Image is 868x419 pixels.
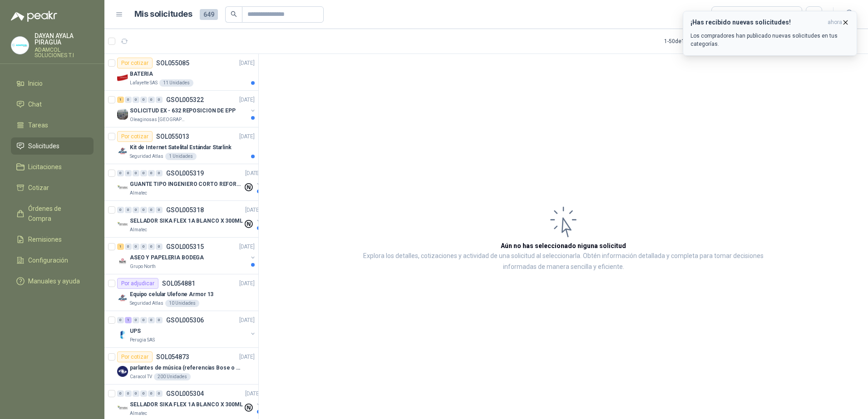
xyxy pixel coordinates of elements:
[130,410,147,417] p: Almatec
[117,219,128,230] img: Company Logo
[239,316,255,325] p: [DATE]
[148,170,155,176] div: 0
[28,234,62,244] span: Remisiones
[125,390,132,397] div: 0
[140,207,147,213] div: 0
[130,336,155,344] p: Perugia SAS
[130,107,236,115] p: SOLICITUD EX - 632 REPOSICION DE EPP
[117,131,153,142] div: Por cotizar
[350,251,777,273] p: Explora los detalles, cotizaciones y actividad de una solicitud al seleccionarla. Obtén informaci...
[130,180,243,189] p: GUANTE TIPO INGENIERO CORTO REFORZADO
[130,300,163,307] p: Seguridad Atlas
[130,190,147,197] p: Almatec
[125,170,132,176] div: 0
[117,388,262,417] a: 0 0 0 0 0 0 GSOL005304[DATE] Company LogoSELLADOR SIKA FLEX 1A BLANCO X 300MLAlmatec
[166,390,204,397] p: GSOL005304
[104,274,258,311] a: Por adjudicarSOL054881[DATE] Company LogoEquipo celular Ulefone Armor 13Seguridad Atlas10 Unidades
[117,244,124,250] div: 1
[134,8,192,21] h1: Mis solicitudes
[130,143,232,152] p: Kit de Internet Satelital Estándar Starlink
[690,19,824,26] h3: ¡Has recibido nuevas solicitudes!
[148,244,155,250] div: 0
[166,244,204,250] p: GSOL005315
[148,97,155,103] div: 0
[130,400,243,409] p: SELLADOR SIKA FLEX 1A BLANCO X 300ML
[117,329,128,340] img: Company Logo
[156,244,163,250] div: 0
[104,127,258,164] a: Por cotizarSOL055013[DATE] Company LogoKit de Internet Satelital Estándar StarlinkSeguridad Atlas...
[130,70,153,78] p: BATERIA
[11,179,94,196] a: Cotizar
[117,182,128,193] img: Company Logo
[156,60,189,66] p: SOL055085
[117,351,153,362] div: Por cotizar
[125,97,132,103] div: 0
[117,72,128,83] img: Company Logo
[156,207,163,213] div: 0
[156,390,163,397] div: 0
[140,170,147,176] div: 0
[130,373,152,380] p: Caracol TV
[104,348,258,385] a: Por cotizarSOL054873[DATE] Company Logoparlantes de música (referencias Bose o Alexa) CON MARCACI...
[28,78,43,88] span: Inicio
[156,133,189,140] p: SOL055013
[117,97,124,103] div: 1
[148,207,155,213] div: 0
[166,97,204,103] p: GSOL005322
[159,79,193,87] div: 11 Unidades
[148,390,155,397] div: 0
[239,59,255,68] p: [DATE]
[245,390,261,398] p: [DATE]
[156,170,163,176] div: 0
[28,276,80,286] span: Manuales y ayuda
[148,317,155,323] div: 0
[239,279,255,288] p: [DATE]
[130,79,158,87] p: Lafayette SAS
[166,170,204,176] p: GSOL005319
[117,94,256,123] a: 1 0 0 0 0 0 GSOL005322[DATE] Company LogoSOLICITUD EX - 632 REPOSICION DE EPPOleaginosas [GEOGRAP...
[130,327,141,336] p: UPS
[130,290,213,299] p: Equipo celular Ulefone Armor 13
[11,200,94,227] a: Órdenes de Compra
[11,252,94,269] a: Configuración
[35,33,94,45] p: DAYAN AYALA PIRAGUA
[117,170,124,176] div: 0
[501,241,626,251] h3: Aún no has seleccionado niguna solicitud
[11,96,94,113] a: Chat
[117,278,158,289] div: Por adjudicar
[11,11,57,22] img: Logo peakr
[166,317,204,323] p: GSOL005306
[125,317,132,323] div: 1
[130,263,156,270] p: Grupo North
[166,207,204,213] p: GSOL005318
[239,353,255,361] p: [DATE]
[11,117,94,134] a: Tareas
[231,11,237,17] span: search
[130,116,187,123] p: Oleaginosas [GEOGRAPHIC_DATA][PERSON_NAME]
[165,153,197,160] div: 1 Unidades
[117,317,124,323] div: 0
[11,75,94,92] a: Inicio
[664,34,723,49] div: 1 - 50 de 1304
[117,58,153,68] div: Por cotizar
[117,390,124,397] div: 0
[117,205,262,234] a: 0 0 0 0 0 0 GSOL005318[DATE] Company LogoSELLADOR SIKA FLEX 1A BLANCO X 300MLAlmatec
[200,9,218,20] span: 649
[11,231,94,248] a: Remisiones
[130,217,243,225] p: SELLADOR SIKA FLEX 1A BLANCO X 300ML
[133,244,139,250] div: 0
[28,120,48,130] span: Tareas
[156,317,163,323] div: 0
[117,241,256,270] a: 1 0 0 0 0 0 GSOL005315[DATE] Company LogoASEO Y PAPELERIA BODEGAGrupo North
[140,390,147,397] div: 0
[117,256,128,267] img: Company Logo
[28,162,62,172] span: Licitaciones
[690,32,849,48] p: Los compradores han publicado nuevas solicitudes en tus categorías.
[117,146,128,156] img: Company Logo
[28,99,42,109] span: Chat
[117,403,128,414] img: Company Logo
[133,390,139,397] div: 0
[117,366,128,377] img: Company Logo
[133,317,139,323] div: 0
[125,207,132,213] div: 0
